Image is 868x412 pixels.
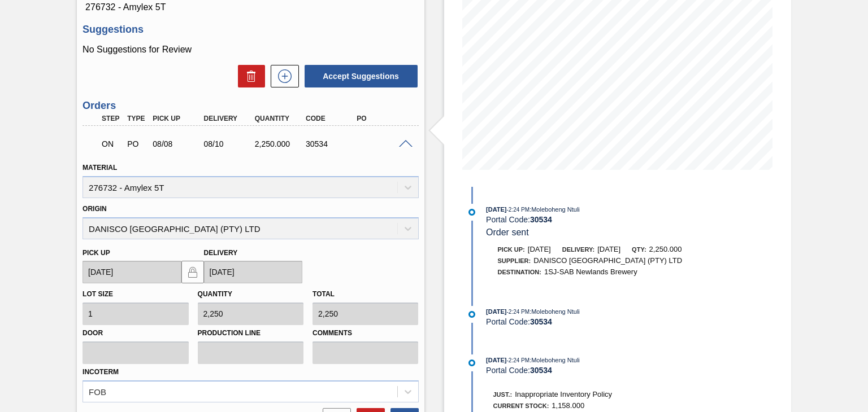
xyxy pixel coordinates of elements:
[201,115,257,122] div: Delivery
[201,139,257,148] div: 08/10/2025
[486,366,754,375] div: Portal Code:
[530,357,580,363] span: : Moleboheng Ntuli
[198,325,303,341] label: Production Line
[486,206,506,213] span: [DATE]
[562,246,594,253] span: Delivery:
[83,290,113,298] label: Lot size
[83,100,418,112] h3: Orders
[204,249,238,257] label: Delivery
[83,45,418,55] p: No Suggestions for Review
[354,115,410,122] div: PO
[530,206,580,213] span: : Moleboheng Ntuli
[299,64,419,89] div: Accept Suggestions
[507,357,530,363] span: - 2:24 PM
[544,268,637,276] span: 1SJ-SAB Newlands Brewery
[252,139,308,148] div: 2,250.000
[83,164,117,172] label: Material
[83,249,110,257] label: Pick up
[252,115,308,122] div: Quantity
[468,360,475,366] img: atual
[530,317,552,326] strong: 30534
[552,401,584,410] span: 1,158.000
[632,246,646,253] span: Qty:
[83,261,181,283] input: mm/dd/yyyy
[507,207,530,213] span: - 2:24 PM
[102,139,121,148] p: ON
[486,227,529,237] span: Order sent
[498,246,525,253] span: Pick up:
[493,391,513,398] span: Just.:
[83,205,107,213] label: Origin
[198,290,232,298] label: Quantity
[303,139,359,148] div: 30534
[533,256,682,265] span: DANISCO [GEOGRAPHIC_DATA] (PTY) LTD
[493,402,549,409] span: Current Stock:
[83,24,418,36] h3: Suggestions
[89,387,106,396] div: FOB
[83,325,188,341] label: Door
[498,269,541,275] span: Destination:
[313,290,335,298] label: Total
[528,245,551,253] span: [DATE]
[313,325,418,341] label: Comments
[150,139,206,148] div: 08/08/2025
[83,368,119,376] label: Incoterm
[186,265,199,279] img: locked
[468,209,475,216] img: atual
[530,308,580,315] span: : Moleboheng Ntuli
[486,215,754,224] div: Portal Code:
[515,390,612,398] span: Inappropriate Inventory Policy
[468,311,475,318] img: atual
[85,2,415,12] span: 276732 - Amylex 5T
[99,132,124,156] div: Negotiating Order
[507,309,530,315] span: - 2:24 PM
[181,261,204,283] button: locked
[303,115,359,122] div: Code
[232,65,265,87] div: Delete Suggestions
[530,366,552,375] strong: 30534
[597,245,620,253] span: [DATE]
[99,115,124,122] div: Step
[649,245,682,253] span: 2,250.000
[204,261,302,283] input: mm/dd/yyyy
[486,317,754,326] div: Portal Code:
[305,65,418,87] button: Accept Suggestions
[486,357,506,363] span: [DATE]
[124,115,150,122] div: Type
[486,308,506,315] span: [DATE]
[265,65,299,87] div: New suggestion
[150,115,206,122] div: Pick up
[124,139,150,148] div: Purchase order
[498,257,531,264] span: Supplier:
[530,215,552,224] strong: 30534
